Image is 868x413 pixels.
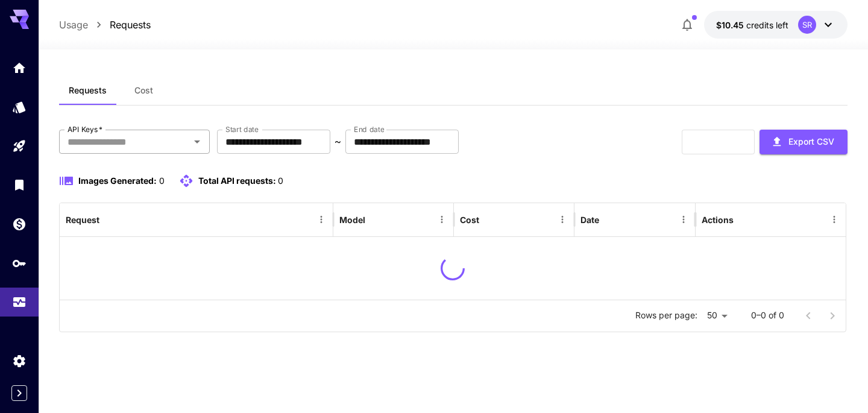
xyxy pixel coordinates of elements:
button: Menu [433,211,450,228]
button: Sort [366,211,383,228]
button: Menu [313,211,330,228]
span: Requests [69,85,107,96]
span: Cost [134,85,153,96]
label: API Keys [68,124,102,134]
button: Menu [826,211,843,228]
div: Usage [12,291,27,306]
span: Total API requests: [198,175,276,186]
div: $10.4477 [716,19,788,31]
button: Sort [480,211,497,228]
div: SR [798,16,816,34]
div: 50 [702,307,732,324]
a: Usage [59,17,88,32]
button: Open [189,133,206,150]
span: 0 [159,175,165,186]
button: Sort [600,211,617,228]
p: ~ [335,134,341,149]
div: Playground [12,139,27,154]
a: Requests [110,17,151,32]
button: Export CSV [759,130,848,154]
div: Request [66,215,99,225]
button: Menu [554,211,571,228]
div: Settings [12,353,27,368]
span: Images Generated: [78,175,157,186]
label: Start date [225,124,259,134]
div: Cost [460,215,479,225]
div: Date [580,215,599,225]
span: $10.45 [716,20,746,30]
div: Actions [702,215,734,225]
button: Sort [101,211,118,228]
div: API Keys [12,256,27,271]
div: Wallet [12,216,27,232]
div: Home [12,60,27,75]
label: End date [354,124,384,134]
span: credits left [746,20,788,30]
button: Menu [675,211,692,228]
p: Rows per page: [635,309,697,321]
button: $10.4477SR [704,11,848,39]
div: Library [12,177,27,192]
div: Models [12,99,27,115]
button: Expand sidebar [11,385,27,401]
p: 0–0 of 0 [751,309,784,321]
nav: breadcrumb [59,17,151,32]
span: 0 [278,175,283,186]
div: Model [339,215,365,225]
